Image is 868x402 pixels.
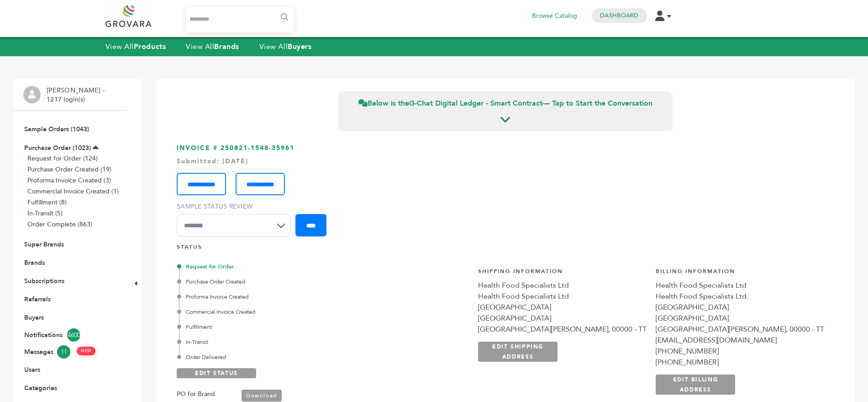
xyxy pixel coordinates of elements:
[27,198,67,207] a: Fulfillment (8)
[478,268,647,280] h4: Shipping Information
[656,313,824,324] div: [GEOGRAPHIC_DATA]
[532,11,577,21] a: Browse Catalog
[24,258,45,267] a: Brands
[77,347,95,355] span: NEW
[177,389,215,400] label: PO for Brand
[27,187,119,196] a: Commercial Invoice Created (1)
[24,365,40,374] a: Users
[177,144,834,244] h3: INVOICE # 250821-1548-35961
[24,144,91,152] a: Purchase Order (1023)
[179,278,407,286] div: Purchase Order Created
[656,357,824,368] div: [PHONE_NUMBER]
[23,86,41,103] img: profile.png
[27,154,98,163] a: Request for Order (124)
[24,277,64,285] a: Subscriptions
[179,293,407,301] div: Proforma Invoice Created
[24,295,51,304] a: Referrals
[177,368,256,378] a: EDIT STATUS
[105,42,166,52] a: View AllProducts
[656,375,735,395] a: EDIT BILLING ADDRESS
[177,243,834,256] h4: STATUS
[24,328,117,342] a: Notifications4600
[358,98,652,108] span: Below is the — Tap to Start the Conversation
[177,202,295,211] label: Sample Status Review
[179,353,407,361] div: Order Delivered
[478,291,647,302] div: Health Food Specialists Ltd
[27,209,63,218] a: In-Transit (5)
[67,328,80,342] span: 4600
[179,323,407,331] div: Fulfillment
[656,268,824,280] h4: Billing Information
[179,338,407,346] div: In-Transit
[656,324,824,335] div: [GEOGRAPHIC_DATA][PERSON_NAME], 00000 - TT
[478,313,647,324] div: [GEOGRAPHIC_DATA]
[214,42,239,52] strong: Brands
[186,7,294,32] input: Search...
[27,176,111,185] a: Proforma Invoice Created (3)
[656,302,824,313] div: [GEOGRAPHIC_DATA]
[478,280,647,291] div: Health Food Specialists Ltd
[600,11,638,20] a: Dashboard
[57,345,70,359] span: 11
[656,335,824,346] div: [EMAIL_ADDRESS][DOMAIN_NAME]
[179,308,407,316] div: Commercial Invoice Created
[27,220,92,229] a: Order Complete (863)
[259,42,312,52] a: View AllBuyers
[656,280,824,291] div: Health Food Specialists Ltd
[47,86,107,104] li: [PERSON_NAME] - 1217 login(s)
[409,98,542,108] strong: G-Chat Digital Ledger - Smart Contract
[288,42,311,52] strong: Buyers
[24,125,89,134] a: Sample Orders (1043)
[478,324,647,335] div: [GEOGRAPHIC_DATA][PERSON_NAME], 00000 - TT
[656,291,824,302] div: Health Food Specialists Ltd
[27,165,111,174] a: Purchase Order Created (19)
[24,240,64,249] a: Super Brands
[24,313,44,322] a: Buyers
[478,302,647,313] div: [GEOGRAPHIC_DATA]
[186,42,239,52] a: View AllBrands
[24,384,57,392] a: Categories
[134,42,166,52] strong: Products
[179,263,407,271] div: Request for Order
[656,346,824,357] div: [PHONE_NUMBER]
[478,342,558,362] a: EDIT SHIPPING ADDRESS
[24,345,117,359] a: Messages11 NEW
[177,157,834,166] div: Submitted: [DATE]
[242,390,282,402] a: Download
